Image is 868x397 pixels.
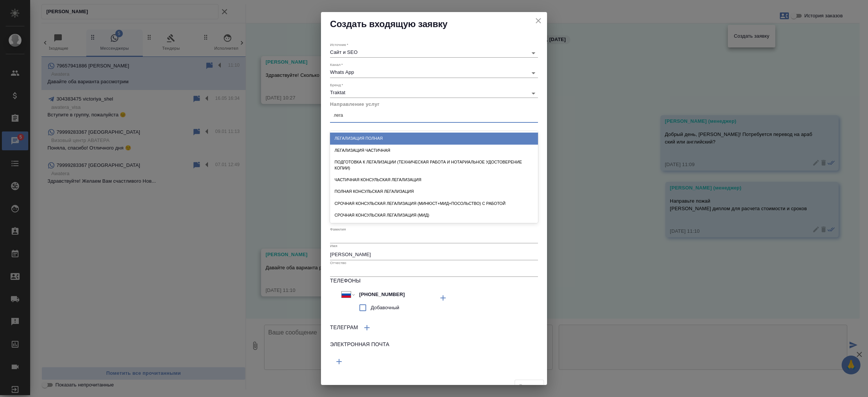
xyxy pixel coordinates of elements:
div: Легализация полная [330,133,538,144]
div: Traktat [330,90,538,95]
div: Легализация частичная [330,145,538,156]
div: Подготовка к легализации (техническая работа и нотариальное удостоверение копии) [330,156,538,174]
div: Сайт и SEO [330,49,538,55]
label: Отчество [330,261,346,264]
div: Частичная консульская легализация [330,174,538,186]
label: Канал [330,63,343,67]
button: Добавить [330,353,348,371]
label: Имя [330,244,337,248]
div: Срочная консульская легализация (МИД) [330,209,538,221]
h2: Создать входящую заявку [330,18,538,30]
span: Направление услуг [330,101,380,107]
span: Заполните значение "Направление услуг" [515,380,544,393]
h6: Телеграм [330,324,358,332]
button: Добавить [358,319,376,337]
button: close [533,15,544,26]
label: Бренд [330,83,343,87]
div: Срочная консульская легализация (Минюст+МИД+Посольство) с работой [330,198,538,209]
button: Добавить [434,289,452,307]
label: Фамилия [330,227,346,231]
h6: Телефоны [330,277,538,285]
span: Добавочный [371,304,399,311]
div: Whats App [330,69,538,75]
label: Источник [330,43,348,47]
h6: Электронная почта [330,341,538,349]
input: ✎ Введи что-нибудь [356,289,422,300]
div: Полная консульская легализация [330,186,538,197]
